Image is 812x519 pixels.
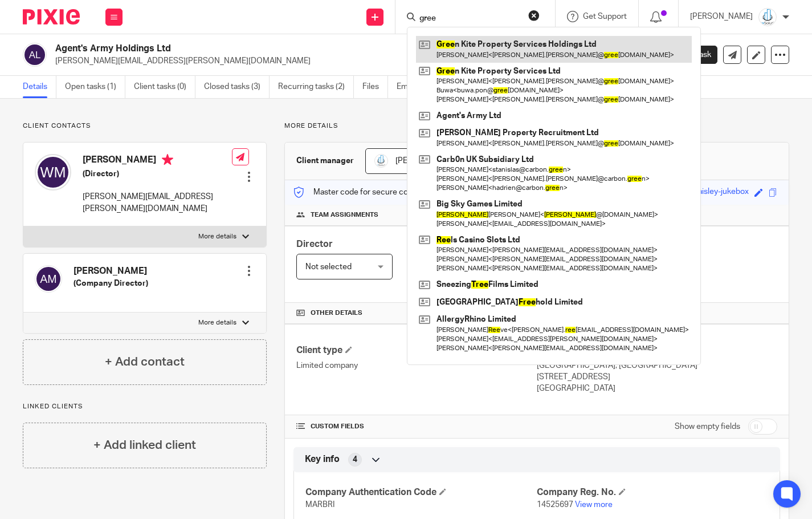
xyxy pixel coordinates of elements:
img: Logo_PNG.png [758,8,777,26]
h4: + Add linked client [93,436,196,454]
h4: Client type [296,344,537,356]
h4: Company Reg. No. [537,486,768,498]
label: Show empty fields [675,421,740,432]
a: Closed tasks (3) [204,76,270,98]
a: Open tasks (1) [65,76,125,98]
span: MARBRI [305,501,334,509]
img: Logo_PNG.png [374,154,388,168]
a: Recurring tasks (2) [278,76,354,98]
h4: Company Authentication Code [305,486,537,498]
p: More details [284,121,789,131]
span: 14525697 [537,501,573,509]
h3: Client manager [296,155,354,167]
p: More details [198,318,236,327]
h4: [PERSON_NAME] [83,154,232,168]
a: Client tasks (0) [134,76,195,98]
h4: + Add contact [105,353,185,371]
img: Pixie [23,9,80,25]
i: Primary [162,154,173,165]
p: Limited company [296,360,537,371]
p: [PERSON_NAME][EMAIL_ADDRESS][PERSON_NAME][DOMAIN_NAME] [55,55,634,67]
p: More details [198,232,236,241]
span: Team assignments [311,210,378,220]
span: Other details [311,309,362,318]
a: Files [362,76,388,98]
a: View more [575,501,613,509]
span: Not selected [305,263,352,271]
p: [GEOGRAPHIC_DATA] [537,383,777,394]
h5: (Director) [83,168,232,180]
p: [PERSON_NAME] [690,11,753,22]
span: Get Support [583,13,627,21]
h5: (Company Director) [74,278,148,289]
h4: [PERSON_NAME] [74,265,148,277]
p: [PERSON_NAME][EMAIL_ADDRESS][PERSON_NAME][DOMAIN_NAME] [83,191,232,214]
a: Details [23,76,56,98]
span: Key info [305,453,340,465]
span: Director [296,240,333,249]
span: 4 [353,454,357,465]
button: Clear [528,10,540,21]
p: [STREET_ADDRESS] [537,371,777,383]
p: Client contacts [23,121,267,131]
input: Search [418,14,521,24]
p: [GEOGRAPHIC_DATA], [GEOGRAPHIC_DATA] [537,360,777,371]
img: svg%3E [35,154,71,190]
img: svg%3E [23,43,47,67]
div: sour-aqua-paisley-jukebox [655,186,749,199]
a: Emails [397,76,429,98]
p: Master code for secure communications and files [293,186,490,198]
p: Linked clients [23,402,267,411]
h2: Agent's Army Holdings Ltd [55,43,519,55]
span: [PERSON_NAME] [395,157,458,165]
h4: CUSTOM FIELDS [296,422,537,431]
img: svg%3E [35,265,62,293]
